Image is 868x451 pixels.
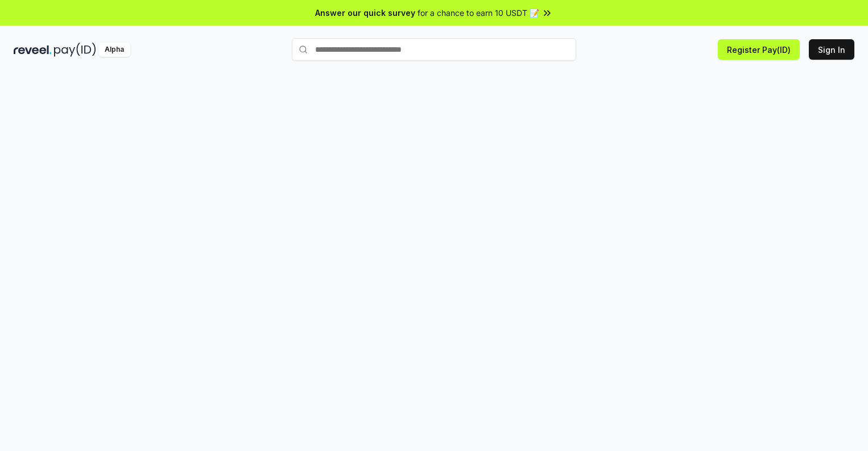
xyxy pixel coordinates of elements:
[98,43,130,57] div: Alpha
[54,43,96,57] img: pay_id
[418,7,539,19] span: for a chance to earn 10 USDT 📝
[718,39,800,60] button: Register Pay(ID)
[14,43,52,57] img: reveel_dark
[315,7,415,19] span: Answer our quick survey
[809,39,854,60] button: Sign In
